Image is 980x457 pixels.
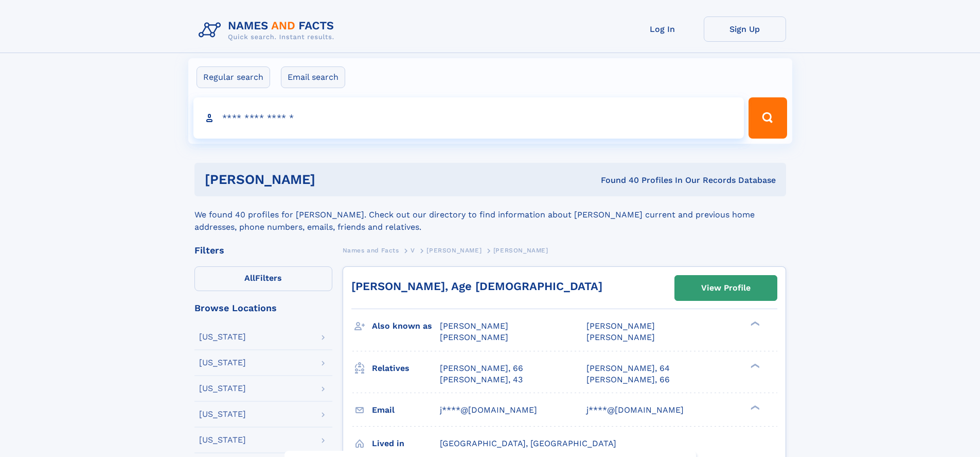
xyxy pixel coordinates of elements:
[748,404,760,411] div: ❯
[197,66,270,88] label: Regular search
[426,247,482,254] span: [PERSON_NAME]
[749,97,787,139] button: Search Button
[458,175,776,186] div: Found 40 Profiles In Our Records Database
[748,362,760,369] div: ❯
[205,173,458,186] h1: [PERSON_NAME]
[701,276,751,300] div: View Profile
[193,97,744,139] input: search input
[704,16,786,42] a: Sign Up
[372,317,440,335] h3: Also known as
[621,16,704,42] a: Log In
[426,244,482,257] a: [PERSON_NAME]
[440,332,508,342] span: [PERSON_NAME]
[440,374,523,385] a: [PERSON_NAME], 43
[586,363,670,374] a: [PERSON_NAME], 64
[281,66,345,88] label: Email search
[194,246,332,255] div: Filters
[493,247,548,254] span: [PERSON_NAME]
[675,276,777,300] a: View Profile
[199,333,246,341] div: [US_STATE]
[411,244,415,257] a: V
[194,16,343,44] img: Logo Names and Facts
[194,303,332,313] div: Browse Locations
[199,410,246,418] div: [US_STATE]
[440,363,523,374] a: [PERSON_NAME], 66
[199,436,246,444] div: [US_STATE]
[343,244,399,257] a: Names and Facts
[748,320,760,327] div: ❯
[440,438,616,448] span: [GEOGRAPHIC_DATA], [GEOGRAPHIC_DATA]
[586,332,655,342] span: [PERSON_NAME]
[372,435,440,452] h3: Lived in
[372,401,440,419] h3: Email
[351,280,602,293] a: [PERSON_NAME], Age [DEMOGRAPHIC_DATA]
[411,247,415,254] span: V
[586,374,670,385] a: [PERSON_NAME], 66
[199,359,246,367] div: [US_STATE]
[372,360,440,377] h3: Relatives
[194,266,332,291] label: Filters
[199,384,246,393] div: [US_STATE]
[194,196,786,233] div: We found 40 profiles for [PERSON_NAME]. Check out our directory to find information about [PERSON...
[244,273,255,283] span: All
[440,321,508,331] span: [PERSON_NAME]
[586,321,655,331] span: [PERSON_NAME]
